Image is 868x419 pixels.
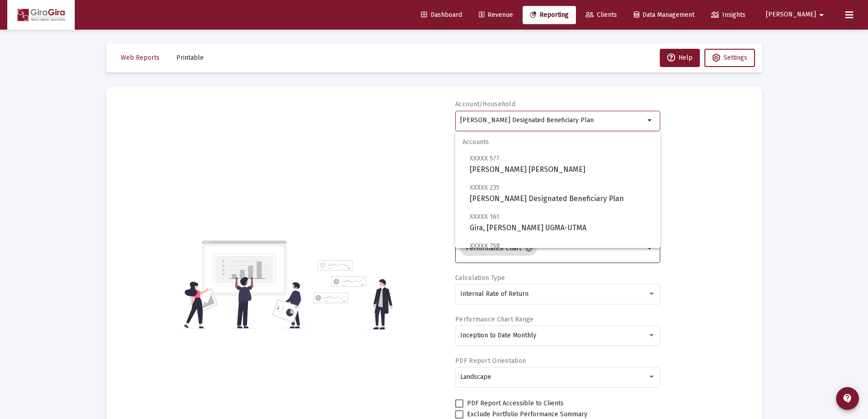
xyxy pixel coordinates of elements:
[645,243,656,254] mat-icon: arrow_drop_down
[586,11,617,19] span: Clients
[578,6,624,24] a: Clients
[460,241,537,256] mat-chip: Performance Chart
[523,6,576,24] a: Reporting
[530,11,569,19] span: Reporting
[176,54,204,62] span: Printable
[472,6,520,24] a: Revenue
[667,54,693,62] span: Help
[479,11,513,19] span: Revenue
[755,5,838,24] button: [PERSON_NAME]
[645,115,656,126] mat-icon: arrow_drop_down
[842,393,853,404] mat-icon: contact_support
[455,316,534,323] label: Performance Chart Range
[121,54,159,62] span: Web Reports
[470,155,499,162] span: XXXXX 577
[414,6,469,24] a: Dashboard
[460,373,491,381] span: Landscape
[470,242,500,250] span: XXXXX 758
[525,244,533,253] mat-icon: cancel
[455,274,505,282] label: Calculation Type
[460,239,645,258] mat-chip-list: Selection
[460,331,536,339] span: Inception to Date Monthly
[460,290,529,298] span: Internal Rate of Return
[113,49,167,67] button: Web Reports
[313,260,393,330] img: reporting-alt
[704,49,755,67] button: Settings
[455,100,515,108] label: Account/Household
[711,11,745,19] span: Insights
[14,6,68,24] img: Dashboard
[421,11,462,19] span: Dashboard
[470,182,653,204] span: [PERSON_NAME] Designated Beneficiary Plan
[724,54,747,62] span: Settings
[766,11,816,19] span: [PERSON_NAME]
[816,6,827,24] mat-icon: arrow_drop_down
[470,213,499,221] span: XXXXX 161
[467,398,564,409] span: PDF Report Accessible to Clients
[470,153,653,175] span: [PERSON_NAME] [PERSON_NAME]
[460,117,645,124] input: Search or select an account or household
[169,49,211,67] button: Printable
[470,184,499,191] span: XXXXX 235
[455,131,660,153] span: Accounts
[660,49,700,67] button: Help
[627,6,702,24] a: Data Management
[470,240,653,263] span: [PERSON_NAME] [PERSON_NAME]
[182,239,308,330] img: reporting
[470,211,653,233] span: Gira, [PERSON_NAME] UGMA-UTMA
[634,11,694,19] span: Data Management
[704,6,753,24] a: Insights
[455,357,526,365] label: PDF Report Orientation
